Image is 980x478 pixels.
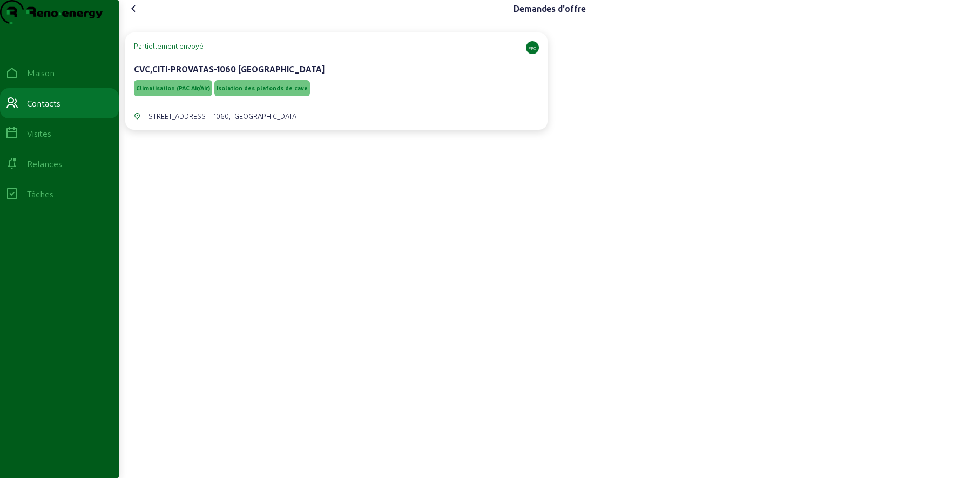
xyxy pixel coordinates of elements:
[27,158,62,169] font: Relances
[213,112,299,120] font: 1060, [GEOGRAPHIC_DATA]
[27,189,53,199] font: Tâches
[146,112,208,120] font: [STREET_ADDRESS]
[134,42,204,50] font: Partiellement envoyé
[27,68,55,78] font: Maison
[27,128,51,138] font: Visites
[27,98,60,108] font: Contacts
[136,84,210,91] font: Climatisation (PAC Air/Air)
[513,3,586,14] font: Demandes d'offre
[134,64,325,74] font: CVC,CITI-PROVATAS-1060 [GEOGRAPHIC_DATA]
[528,45,536,50] font: PPO
[217,84,308,91] font: Isolation des plafonds de cave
